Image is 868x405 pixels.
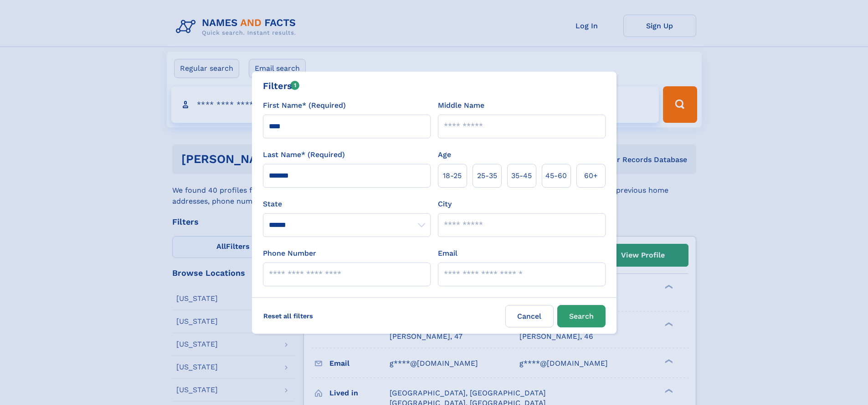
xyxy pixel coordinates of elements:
[443,170,462,181] span: 18‑25
[545,170,567,181] span: 45‑60
[477,170,497,181] span: 25‑35
[438,199,452,210] label: City
[438,248,457,259] label: Email
[557,305,606,327] button: Search
[511,170,532,181] span: 35‑45
[263,149,345,160] label: Last Name* (Required)
[584,170,598,181] span: 60+
[438,100,484,111] label: Middle Name
[438,149,451,160] label: Age
[263,100,346,111] label: First Name* (Required)
[505,305,554,327] label: Cancel
[263,79,300,93] div: Filters
[263,199,431,210] label: State
[263,248,316,259] label: Phone Number
[257,305,319,327] label: Reset all filters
